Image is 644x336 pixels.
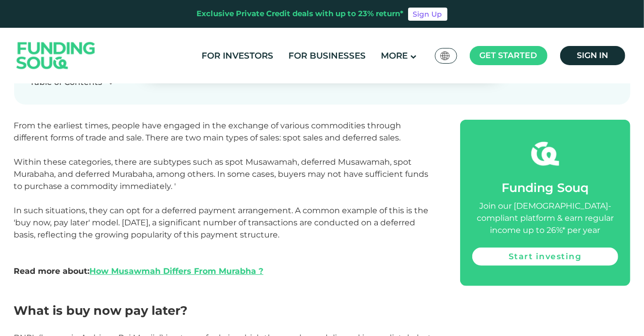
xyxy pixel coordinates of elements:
[7,30,106,81] img: Logo
[502,180,588,195] span: Funding Souq
[14,303,188,318] span: What is buy now pay later?
[286,47,368,64] a: For Businesses
[440,52,450,60] img: SA Flag
[531,140,559,168] img: fsicon
[14,266,264,276] strong: Read more about:
[577,51,608,60] span: Sign in
[14,206,429,239] span: In such situations, they can opt for a deferred payment arrangement. A common example of this is ...
[90,266,264,276] a: How Musawmah Differs From Murabha ?
[480,51,537,60] span: Get started
[197,8,404,20] div: Exclusive Private Credit deals with up to 23% return*
[381,51,408,61] span: More
[14,157,429,191] span: Within these categories, there are subtypes such as spot Musawamah, deferred Musawamah, spot Mura...
[472,200,618,236] div: Join our [DEMOGRAPHIC_DATA]-compliant platform & earn regular income up to 26%* per year
[472,248,618,266] a: Start investing
[408,8,448,21] a: Sign Up
[14,121,402,142] span: From the earliest times, people have engaged in the exchange of various commodities through diffe...
[560,46,625,65] a: Sign in
[199,47,276,64] a: For Investors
